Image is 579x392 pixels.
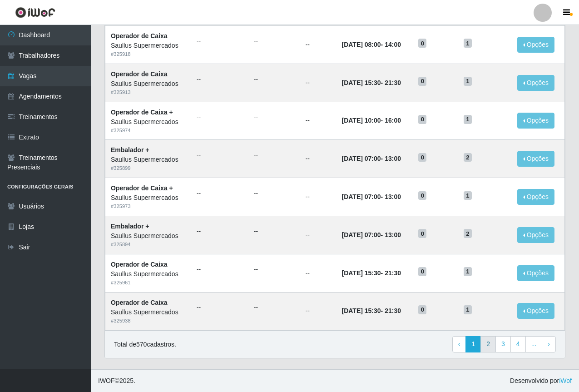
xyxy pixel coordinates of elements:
[111,155,186,164] div: Saullus Supermercados
[342,231,381,238] time: [DATE] 07:00
[342,307,401,314] strong: -
[254,303,295,312] ul: --
[418,77,426,86] span: 0
[418,115,426,124] span: 0
[464,77,472,86] span: 1
[480,336,496,352] a: 2
[517,37,554,53] button: Opções
[464,229,472,238] span: 2
[342,307,381,314] time: [DATE] 15:30
[197,112,243,122] ul: --
[418,229,426,238] span: 0
[111,32,168,40] strong: Operador de Caixa
[342,41,401,48] strong: -
[111,203,186,210] div: # 325973
[111,79,186,89] div: Saullus Supermercados
[111,117,186,127] div: Saullus Supermercados
[458,340,460,347] span: ‹
[342,41,381,48] time: [DATE] 08:00
[517,151,554,167] button: Opções
[385,117,401,124] time: 16:00
[342,79,401,86] strong: -
[111,109,173,116] strong: Operador de Caixa +
[254,112,295,122] ul: --
[418,267,426,276] span: 0
[111,70,168,78] strong: Operador de Caixa
[254,265,295,274] ul: --
[510,336,526,352] a: 4
[510,376,572,386] span: Desenvolvido por
[111,241,186,248] div: # 325894
[197,265,243,274] ul: --
[548,340,550,347] span: ›
[254,150,295,160] ul: --
[111,193,186,203] div: Saullus Supermercados
[111,50,186,58] div: # 325918
[111,317,186,325] div: # 325938
[111,89,186,96] div: # 325913
[464,153,472,162] span: 2
[517,113,554,129] button: Opções
[98,376,135,386] span: © 2025 .
[114,340,176,349] p: Total de 570 cadastros.
[464,39,472,48] span: 1
[385,307,401,314] time: 21:30
[342,269,381,277] time: [DATE] 15:30
[342,155,381,162] time: [DATE] 07:00
[517,75,554,91] button: Opções
[452,336,556,352] nav: pagination
[464,191,472,200] span: 1
[342,193,381,200] time: [DATE] 07:00
[342,269,401,277] strong: -
[254,227,295,236] ul: --
[111,164,186,172] div: # 325899
[342,231,401,238] strong: -
[254,74,295,84] ul: --
[517,265,554,281] button: Opções
[418,153,426,162] span: 0
[111,269,186,279] div: Saullus Supermercados
[385,269,401,277] time: 21:30
[342,117,381,124] time: [DATE] 10:00
[300,64,337,102] td: --
[111,299,168,306] strong: Operador de Caixa
[342,117,401,124] strong: -
[559,377,572,384] a: iWof
[197,189,243,198] ul: --
[385,155,401,162] time: 13:00
[385,79,401,86] time: 21:30
[300,254,337,292] td: --
[342,193,401,200] strong: -
[111,127,186,134] div: # 325974
[385,41,401,48] time: 14:00
[542,336,556,352] a: Next
[464,115,472,124] span: 1
[111,308,186,317] div: Saullus Supermercados
[15,7,55,18] img: CoreUI Logo
[300,178,337,216] td: --
[465,336,481,352] a: 1
[197,303,243,312] ul: --
[525,336,543,352] a: ...
[300,292,337,330] td: --
[300,102,337,140] td: --
[111,223,149,230] strong: Embalador +
[385,193,401,200] time: 13:00
[111,184,173,192] strong: Operador de Caixa +
[254,189,295,198] ul: --
[111,146,149,154] strong: Embalador +
[197,227,243,236] ul: --
[111,279,186,287] div: # 325961
[111,231,186,241] div: Saullus Supermercados
[418,305,426,314] span: 0
[517,303,554,319] button: Opções
[111,41,186,50] div: Saullus Supermercados
[197,36,243,46] ul: --
[197,74,243,84] ul: --
[495,336,511,352] a: 3
[342,155,401,162] strong: -
[452,336,466,352] a: Previous
[418,39,426,48] span: 0
[111,261,168,268] strong: Operador de Caixa
[385,231,401,238] time: 13:00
